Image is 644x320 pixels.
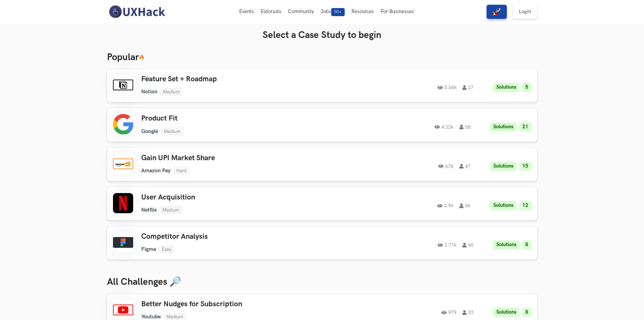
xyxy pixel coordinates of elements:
[160,88,183,96] li: Medium
[141,314,161,320] li: Youtube
[493,308,520,317] li: Solutions
[459,203,470,208] span: 86
[159,245,175,254] li: Easy
[522,83,531,92] li: 5
[107,5,167,19] img: UXHack-logo.png
[438,164,453,169] span: 678
[107,226,537,260] a: Competitor AnalysisFigmaEasy2.71k66Solutions8
[493,240,520,249] li: Solutions
[490,162,517,171] li: Solutions
[462,310,473,315] span: 33
[462,85,473,90] span: 27
[107,148,537,181] a: Gain UPI Market ShareAmazon PayHard67847Solutions15
[522,240,531,249] li: 8
[519,201,531,210] li: 12
[519,123,531,132] li: 21
[493,8,501,16] img: rocket
[459,125,470,129] span: 58
[139,54,144,60] img: 🔥
[141,89,157,95] li: Notion
[173,167,189,175] li: Hard
[141,168,171,174] li: Amazon Pay
[141,300,332,309] h3: Better Nudges for Subscription
[141,114,332,123] h3: Product Fit
[522,308,531,317] li: 8
[437,203,453,208] span: 2.9k
[107,187,537,220] a: User AcquisitionNetflixMedium2.9k86Solutions12
[161,127,184,136] li: Medium
[141,207,157,213] li: Netflix
[434,125,453,129] span: 4.22k
[331,8,345,16] span: 50+
[438,85,456,90] span: 5.68k
[107,69,537,102] a: Feature Set + RoadmapNotionMedium5.68k27Solutions5
[493,83,520,92] li: Solutions
[107,52,537,63] h3: Popular
[441,310,456,315] span: 979
[141,232,332,241] h3: Competitor Analysis
[141,75,332,84] h3: Feature Set + Roadmap
[141,246,156,253] li: Figma
[159,206,182,214] li: Medium
[462,243,473,247] span: 66
[490,123,517,132] li: Solutions
[107,276,537,288] h3: All Challenges 🔎
[438,243,456,247] span: 2.71k
[141,193,332,202] h3: User Acquisition
[141,128,158,135] li: Google
[107,30,537,41] h3: Select a Case Study to begin
[141,154,332,163] h3: Gain UPI Market Share
[459,164,470,169] span: 47
[107,108,537,141] a: Product FitGoogleMedium4.22k58Solutions21
[490,201,517,210] li: Solutions
[519,162,531,171] li: 15
[513,5,537,19] a: Login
